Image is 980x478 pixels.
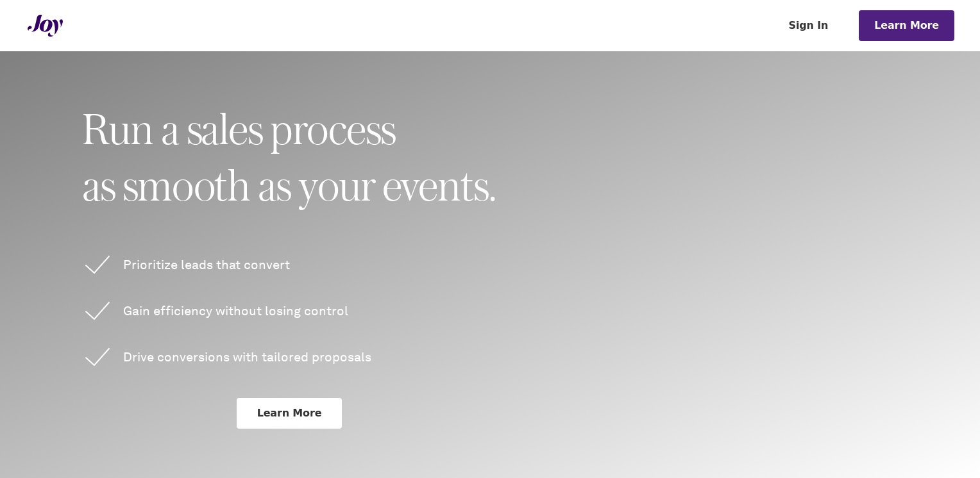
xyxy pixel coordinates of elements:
h2: Run a sales process as smooth as your events. [82,101,496,213]
a: Sign In [773,10,844,41]
li: Drive conversions with tailored proposals [82,342,371,372]
a: Learn More [237,398,342,429]
li: Gain efficiency without losing control [82,295,371,326]
a: Learn More [859,10,954,41]
li: Prioritize leads that convert [82,249,371,280]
